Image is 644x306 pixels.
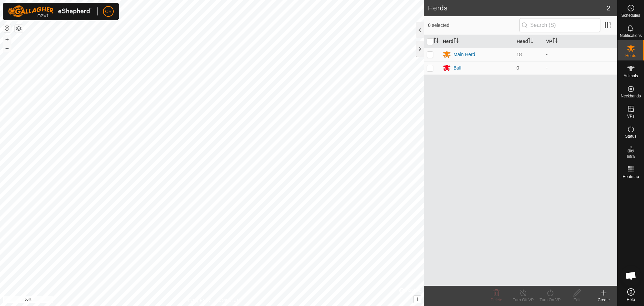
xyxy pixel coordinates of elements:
div: Turn On VP [537,297,563,303]
button: Reset Map [3,24,11,32]
span: Notifications [620,34,642,38]
button: – [3,44,11,52]
a: Contact Us [219,297,238,303]
th: Head [514,35,543,48]
input: Search (S) [519,18,600,32]
span: Neckbands [621,94,641,98]
p-sorticon: Activate to sort [433,39,439,44]
td: - [543,48,617,61]
span: Delete [491,298,502,302]
span: 18 [517,52,522,57]
span: Help [627,298,635,302]
span: 0 selected [428,22,519,29]
p-sorticon: Activate to sort [453,39,459,44]
span: 2 [607,3,610,13]
img: Gallagher Logo [8,5,92,17]
span: Animals [624,74,638,78]
button: Map Layers [15,25,23,33]
span: i [417,296,418,302]
span: 0 [517,65,519,71]
span: CB [105,8,111,15]
button: i [414,296,421,303]
th: VP [543,35,617,48]
div: Open chat [621,266,641,286]
div: Edit [563,297,590,303]
div: Turn Off VP [510,297,537,303]
p-sorticon: Activate to sort [528,39,533,44]
h2: Herds [428,4,607,12]
button: + [3,35,11,43]
div: Bull [453,64,461,72]
span: Heatmap [623,175,639,179]
span: VPs [627,114,634,118]
th: Herd [440,35,514,48]
p-sorticon: Activate to sort [552,39,558,44]
span: Herds [625,54,636,58]
span: Infra [627,155,635,159]
td: - [543,61,617,75]
a: Privacy Policy [185,297,211,303]
a: Help [618,286,644,304]
span: Schedules [621,13,640,17]
div: Main Herd [453,51,475,58]
div: Create [590,297,617,303]
span: Status [625,134,636,138]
